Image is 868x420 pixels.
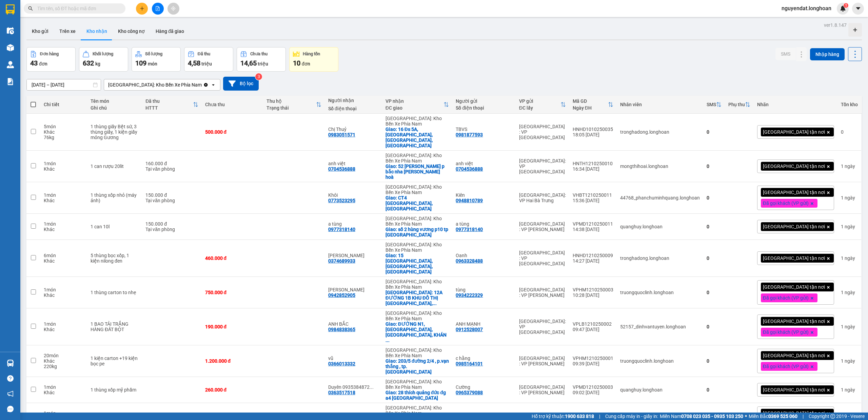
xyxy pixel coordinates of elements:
div: Khác [44,358,84,364]
div: 0963328488 [456,258,483,264]
div: Phụ thu [728,102,745,107]
div: [GEOGRAPHIC_DATA]: Kho Bến Xe Phía Nam [386,310,449,321]
img: warehouse-icon [7,27,14,34]
svg: Clear value [203,82,209,88]
div: Giao: 12A ĐƯỜNG 1B KHU ĐÔ THỊ HÀ QUANG 2, PHƯỚC HẢI, NHA TRANG, KHÁNH HÒA [386,290,449,306]
span: | [803,413,804,420]
span: Đã gọi khách (VP gửi) [763,329,809,335]
sup: 1 [844,3,848,8]
div: Giao: ĐƯỜNG N1, PHƯỚC ĐỒNG, NHA TRANG, KHÁNH HÒA [386,321,449,343]
div: 5 món [44,124,84,129]
button: Bộ lọc [223,77,259,91]
div: Người nhận [328,98,379,103]
th: Toggle SortBy [516,96,569,114]
div: [GEOGRAPHIC_DATA]: Kho Bến Xe Phía Nam [386,242,449,253]
span: ngày [845,358,855,364]
div: ANH MẠNH [456,321,512,327]
div: 1 món [44,321,84,327]
div: [GEOGRAPHIC_DATA]: Kho Bến Xe Phía Nam [386,379,449,390]
div: Số lượng [145,52,162,56]
div: 0 [707,164,722,169]
span: ⚪️ [745,415,747,418]
span: [GEOGRAPHIC_DATA] tận nơi [763,284,825,290]
span: | [599,413,600,420]
img: warehouse-icon [7,360,14,367]
div: 0 [707,129,722,135]
div: Khác [44,198,84,203]
div: Ngày ĐH [573,105,608,111]
div: 76 kg [44,135,84,140]
div: 0 [707,255,722,261]
span: kg [95,61,100,66]
div: 260.000 đ [205,387,260,393]
div: 1 món [44,221,84,227]
div: 150.000 đ [145,221,198,227]
button: Trên xe [54,23,81,39]
div: Khác [44,390,84,395]
img: warehouse-icon [7,61,14,68]
span: 43 [30,59,38,67]
span: question-circle [7,375,14,382]
div: 10:28 [DATE] [573,292,613,298]
th: Toggle SortBy [142,96,201,114]
div: 1 thùng carton to nhẹ [91,290,139,295]
div: 0704536888 [456,166,483,172]
th: Toggle SortBy [725,96,754,114]
div: tronghadong.longhoan [620,255,700,261]
div: TBVS [456,127,512,132]
div: 0 [707,195,722,201]
span: 1 [845,3,847,8]
div: Nhân viên [620,102,700,107]
span: Miền Nam [660,413,743,420]
div: Số điện thoại [456,105,512,111]
div: 0773523295 [328,198,355,203]
div: Chưa thu [250,52,268,56]
div: Tại văn phòng [145,227,198,232]
div: Trạng thái [267,105,316,111]
div: ĐC giao [386,105,444,111]
div: Cường [456,384,512,390]
div: ANH BẮC [328,321,379,327]
div: [GEOGRAPHIC_DATA]: Kho Bến Xe Phía Nam [386,153,449,164]
div: Giao: 28 thích quảng đức đg a4 phước nam nha trang [386,390,449,401]
span: đơn [302,61,310,66]
div: 0704536888 [328,166,355,172]
img: icon-new-feature [840,5,846,12]
input: Select a date range. [27,79,101,90]
span: ngày [845,324,855,329]
img: logo-vxr [6,4,15,15]
span: Cung cấp máy in - giấy in: [605,413,658,420]
div: [GEOGRAPHIC_DATA]: Kho Bến Xe Phía Nam [386,216,449,227]
div: 1 kiện carton +19 kiện bọc pe [91,356,139,366]
span: [GEOGRAPHIC_DATA] tận nơi [763,255,825,261]
div: Ghi chú [91,105,139,111]
div: Giao: số 2 hùng vương p10 tp đà lạt [386,227,449,237]
button: Kho nhận [81,23,113,39]
span: 632 [83,59,94,67]
div: anh nguyen [328,253,379,258]
span: copyright [830,414,835,419]
div: Đã thu [198,52,210,56]
span: [GEOGRAPHIC_DATA] tận nơi [763,163,825,169]
svg: open [211,82,216,88]
span: ngày [845,290,855,295]
div: [GEOGRAPHIC_DATA]: VP [GEOGRAPHIC_DATA] [519,158,566,174]
span: Hỗ trợ kỹ thuật: [532,413,594,420]
span: ngày [845,164,855,169]
div: Tồn kho [841,102,858,107]
button: Khối lượng632kg [79,47,128,72]
div: HNTH1210250010 [573,161,613,166]
div: 0 [707,324,722,329]
div: Chị Thuỷ [328,127,379,132]
div: 1 [841,358,858,364]
div: [GEOGRAPHIC_DATA] : VP [GEOGRAPHIC_DATA] [519,124,566,140]
div: VP gửi [519,98,560,104]
div: HNHD1210250009 [573,253,613,258]
div: 09:39 [DATE] [573,361,613,366]
div: VPHM1210250003 [573,287,613,292]
span: nguyendat.longhoan [776,4,837,13]
div: Khác [44,129,84,135]
div: Đã thu [145,98,193,104]
div: 1 món [44,161,84,166]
